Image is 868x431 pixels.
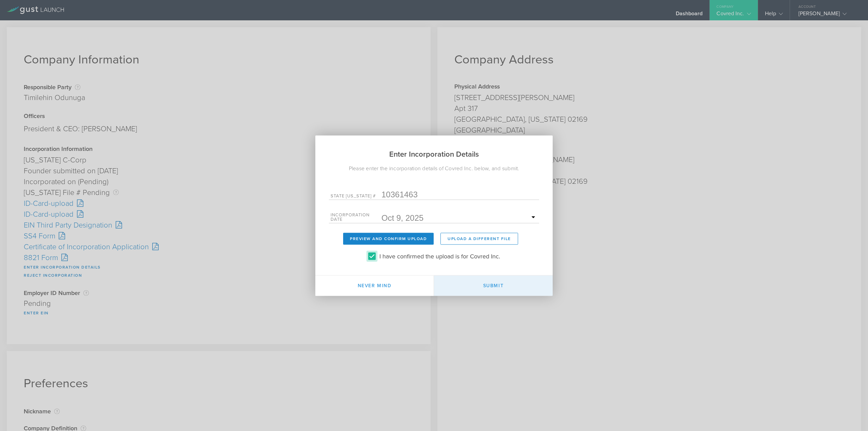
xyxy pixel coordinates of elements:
[315,135,553,164] h2: Enter Incorporation Details
[381,213,537,223] input: Required
[381,189,537,199] input: Required
[315,164,553,172] div: Please enter the incorporation details of Covred Inc. below, and submit.
[434,275,553,296] button: Submit
[379,251,500,260] label: I have confirmed the upload is for Covred Inc.
[834,398,868,431] iframe: Chat Widget
[440,233,518,244] button: Upload a different File
[343,233,434,244] button: Preview and Confirm Upload
[331,213,381,223] label: Incorporation Date
[315,275,434,296] button: Never mind
[331,194,381,199] label: State [US_STATE] #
